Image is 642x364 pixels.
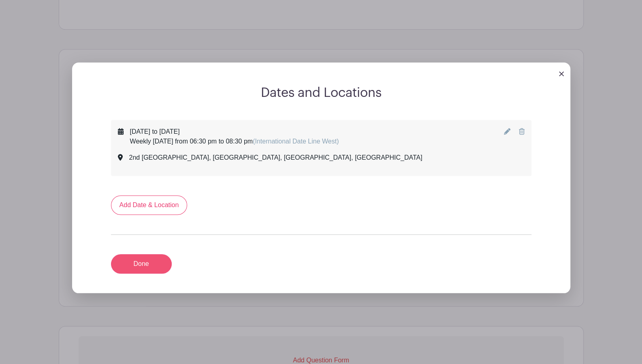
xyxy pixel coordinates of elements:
a: Add Date & Location [111,195,188,215]
span: (International Date Line West) [253,138,339,145]
img: close_button-5f87c8562297e5c2d7936805f587ecaba9071eb48480494691a3f1689db116b3.svg [559,71,564,76]
h2: Dates and Locations [72,85,570,101]
div: 2nd [GEOGRAPHIC_DATA], [GEOGRAPHIC_DATA], [GEOGRAPHIC_DATA], [GEOGRAPHIC_DATA] [129,153,422,163]
a: Done [111,254,172,274]
div: [DATE] to [DATE] Weekly [DATE] from 06:30 pm to 08:30 pm [130,127,339,146]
